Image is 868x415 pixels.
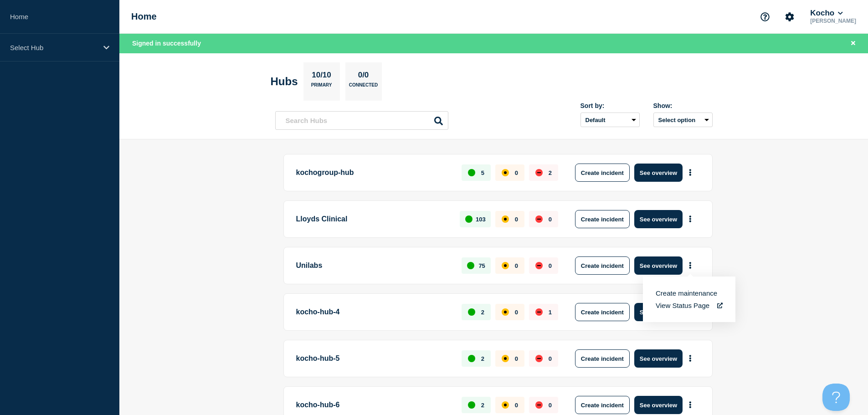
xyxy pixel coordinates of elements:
[502,308,509,316] div: affected
[478,262,485,269] p: 75
[684,257,696,274] button: More actions
[515,309,518,316] p: 0
[515,355,518,362] p: 0
[634,256,683,275] button: See overview
[481,402,484,409] p: 2
[465,215,473,223] div: up
[296,210,450,228] p: Lloyds Clinical
[549,402,552,409] p: 0
[575,164,630,182] button: Create incident
[575,349,630,368] button: Create incident
[349,82,378,92] p: Connected
[515,402,518,409] p: 0
[755,7,775,26] button: Support
[271,75,298,88] h2: Hubs
[653,102,713,109] div: Show:
[515,262,518,269] p: 0
[634,303,683,321] button: See overview
[481,355,484,362] p: 2
[502,401,509,409] div: affected
[296,303,452,321] p: kocho-hub-4
[684,164,696,181] button: More actions
[684,397,696,414] button: More actions
[575,256,630,275] button: Create incident
[468,308,475,316] div: up
[502,215,509,223] div: affected
[468,401,475,409] div: up
[549,262,552,269] p: 0
[481,309,484,316] p: 2
[549,355,552,362] p: 0
[535,169,543,176] div: down
[808,9,844,18] button: Kocho
[549,309,552,316] p: 1
[296,164,452,182] p: kochogroup-hub
[535,215,543,223] div: down
[296,349,452,368] p: kocho-hub-5
[634,210,683,228] button: See overview
[575,210,630,228] button: Create incident
[808,18,858,24] p: [PERSON_NAME]
[468,169,475,176] div: up
[275,111,448,130] input: Search Hubs
[575,303,630,321] button: Create incident
[684,350,696,367] button: More actions
[634,349,683,368] button: See overview
[132,40,201,47] span: Signed in successfully
[535,355,543,362] div: down
[296,256,452,275] p: Unilabs
[502,169,509,176] div: affected
[580,102,640,109] div: Sort by:
[476,216,486,223] p: 103
[634,396,683,414] button: See overview
[535,308,543,316] div: down
[656,289,717,297] button: Create maintenance
[502,355,509,362] div: affected
[354,71,372,82] p: 0/0
[822,384,850,411] iframe: Help Scout Beacon - Open
[515,216,518,223] p: 0
[580,113,640,127] select: Sort by
[131,11,157,22] h1: Home
[502,262,509,269] div: affected
[311,82,332,92] p: Primary
[515,169,518,176] p: 0
[780,7,799,26] button: Account settings
[535,401,543,409] div: down
[575,396,630,414] button: Create incident
[296,396,452,414] p: kocho-hub-6
[10,44,98,51] p: Select Hub
[653,113,713,127] button: Select option
[656,302,723,309] a: View Status Page
[549,216,552,223] p: 0
[467,262,474,269] div: up
[481,169,484,176] p: 5
[684,211,696,228] button: More actions
[535,262,543,269] div: down
[468,355,475,362] div: up
[549,169,552,176] p: 2
[847,38,859,49] button: Close banner
[634,164,683,182] button: See overview
[308,71,335,82] p: 10/10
